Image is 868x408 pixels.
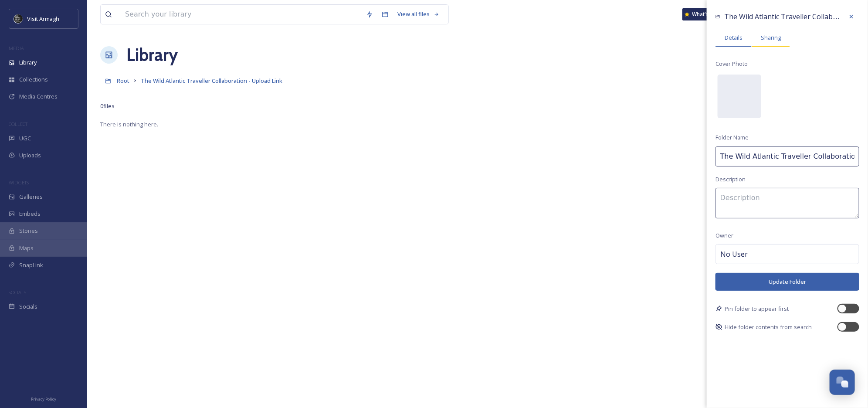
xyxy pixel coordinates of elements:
[19,92,58,101] span: Media Centres
[31,396,56,402] span: Privacy Policy
[9,45,24,51] span: MEDIA
[682,8,726,20] a: What's New
[19,261,43,269] span: SnapLink
[19,244,34,252] span: Maps
[725,323,812,331] span: Hide folder contents from search
[715,231,733,240] span: Owner
[715,146,859,167] input: Name
[715,175,746,184] span: Description
[14,14,23,23] img: THE-FIRST-PLACE-VISIT-ARMAGH.COM-BLACK.jpg
[19,227,38,235] span: Stories
[19,193,43,201] span: Galleries
[100,120,158,128] span: There is nothing here.
[715,60,748,68] span: Cover Photo
[117,75,129,86] a: Root
[121,5,362,24] input: Search your library
[393,6,444,23] a: View all files
[19,210,41,218] span: Embeds
[725,34,743,42] span: Details
[715,273,859,291] button: Update Folder
[830,370,855,395] button: Open Chat
[9,121,27,127] span: COLLECT
[720,249,748,259] span: No User
[715,133,749,142] span: Folder Name
[100,102,115,110] span: 0 file s
[19,151,41,160] span: Uploads
[126,42,178,68] a: Library
[19,58,37,67] span: Library
[141,75,282,86] a: The Wild Atlantic Traveller Collaboration - Upload Link
[117,77,129,85] span: Root
[27,15,59,23] span: Visit Armagh
[19,134,31,143] span: UGC
[31,393,56,404] a: Privacy Policy
[9,289,26,296] span: SOCIALS
[19,75,48,84] span: Collections
[725,305,789,313] span: Pin folder to appear first
[141,77,282,85] span: The Wild Atlantic Traveller Collaboration - Upload Link
[9,179,29,186] span: WIDGETS
[19,303,37,311] span: Socials
[761,34,781,42] span: Sharing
